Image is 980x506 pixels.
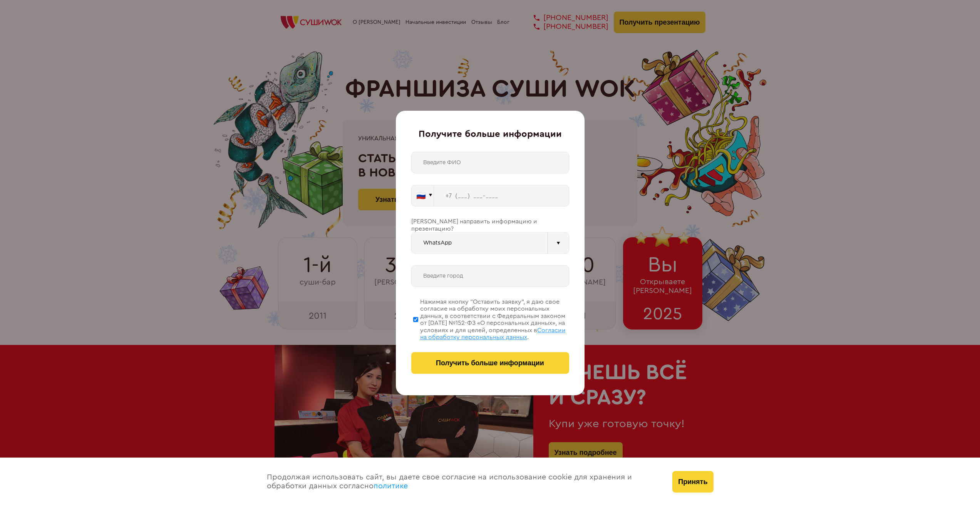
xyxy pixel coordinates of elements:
[259,458,665,506] div: Продолжая использовать сайт, вы даете свое согласие на использование cookie для хранения и обрабо...
[411,265,569,287] input: Введите город
[374,482,408,490] a: политике
[411,352,569,374] button: Получить больше информации
[411,129,569,140] div: Получите больше информации
[436,359,544,367] span: Получить больше информации
[420,298,569,341] div: Нажимая кнопку “Оставить заявку”, я даю свое согласие на обработку моих персональных данных, в со...
[411,218,569,232] div: [PERSON_NAME] направить информацию и презентацию?
[411,152,569,173] input: Введите ФИО
[672,471,713,493] button: Принять
[420,327,566,340] span: Согласии на обработку персональных данных
[434,185,569,206] input: +7 (___) ___-____
[411,185,434,206] button: 🇷🇺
